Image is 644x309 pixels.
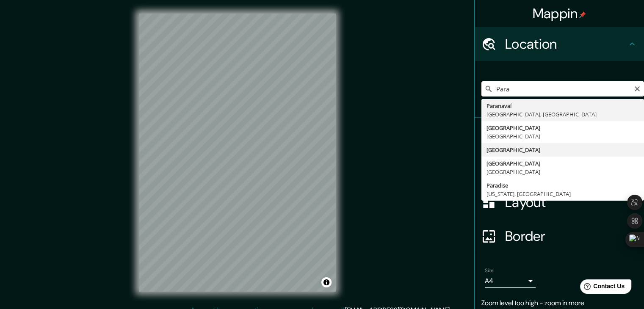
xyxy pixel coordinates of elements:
[505,36,627,52] h4: Location
[321,277,332,287] button: Toggle attribution
[139,14,336,292] canvas: Map
[505,228,627,245] h4: Border
[533,5,586,22] h4: Mappin
[475,27,644,61] div: Location
[485,274,536,288] div: A4
[505,194,627,211] h4: Layout
[486,159,639,168] div: [GEOGRAPHIC_DATA]
[475,219,644,253] div: Border
[634,84,641,92] button: Clear
[486,102,639,110] div: Paranavaí
[475,185,644,219] div: Layout
[486,181,639,190] div: Paradise
[486,190,639,198] div: [US_STATE], [GEOGRAPHIC_DATA]
[486,168,639,176] div: [GEOGRAPHIC_DATA]
[481,298,637,308] p: Zoom level too high - zoom in more
[486,132,639,141] div: [GEOGRAPHIC_DATA]
[475,152,644,185] div: Style
[485,267,494,274] label: Size
[486,110,639,119] div: [GEOGRAPHIC_DATA], [GEOGRAPHIC_DATA]
[475,118,644,152] div: Pins
[486,146,639,154] div: [GEOGRAPHIC_DATA]
[481,81,644,97] input: Pick your city or area
[579,11,586,18] img: pin-icon.png
[569,276,635,300] iframe: Help widget launcher
[486,124,639,132] div: [GEOGRAPHIC_DATA]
